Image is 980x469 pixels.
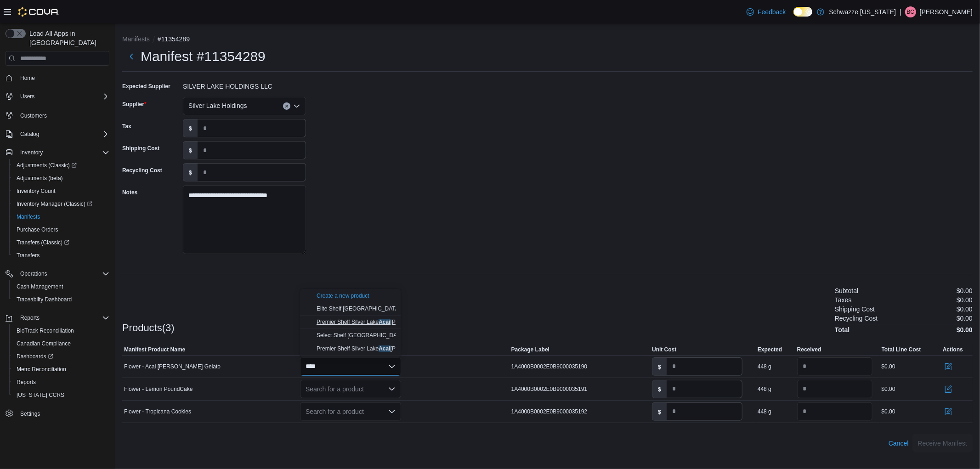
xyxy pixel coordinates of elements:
[17,213,40,220] span: Manifests
[388,408,396,415] button: Open list of options
[13,211,44,222] a: Manifests
[17,175,63,182] span: Adjustments (beta)
[124,346,185,353] span: Manifest Product Name
[2,146,113,159] button: Inventory
[17,408,44,419] a: Settings
[17,283,63,290] span: Cash Management
[13,173,67,184] a: Adjustments (beta)
[743,3,789,21] a: Feedback
[317,292,369,299] button: Create a new product
[188,100,247,111] span: Silver Lake Holdings
[900,6,901,17] p: |
[20,410,40,418] span: Settings
[829,6,896,17] p: Schwazze [US_STATE]
[17,73,39,84] a: Home
[17,91,109,102] span: Users
[20,130,39,138] span: Catalog
[20,93,34,100] span: Users
[122,145,159,152] label: Shipping Cost
[13,186,59,197] a: Inventory Count
[13,237,73,248] a: Transfers (Classic)
[2,407,113,420] button: Settings
[300,302,401,316] button: Elite Shelf Silver Lake Acai Berry Gelato (H)
[20,149,43,156] span: Inventory
[13,250,43,261] a: Transfers
[17,312,43,323] button: Reports
[2,311,113,324] button: Reports
[2,108,113,122] button: Customers
[758,346,782,353] span: Expected
[905,6,916,17] div: Brennan Croy
[2,128,113,141] button: Catalog
[17,110,51,121] a: Customers
[797,346,821,353] span: Received
[9,249,113,262] button: Transfers
[13,351,57,362] a: Dashboards
[17,312,109,323] span: Reports
[9,210,113,223] button: Manifests
[918,439,967,448] span: Receive Manifest
[9,324,113,337] button: BioTrack Reconciliation
[183,141,198,159] label: $
[13,325,78,336] a: BioTrack Reconciliation
[17,129,43,140] button: Catalog
[758,385,771,393] div: 448 g
[957,315,973,322] p: $0.00
[9,185,113,198] button: Inventory Count
[13,281,67,292] a: Cash Management
[652,346,676,353] span: Unit Cost
[183,164,198,181] label: $
[17,162,77,169] span: Adjustments (Classic)
[13,377,109,388] span: Reports
[9,293,113,306] button: Traceabilty Dashboard
[17,91,38,102] button: Users
[13,198,109,209] span: Inventory Manager (Classic)
[122,47,141,66] button: Next
[13,390,109,401] span: Washington CCRS
[957,296,973,304] p: $0.00
[122,83,170,90] label: Expected Supplier
[882,346,921,353] span: Total Line Cost
[17,366,66,373] span: Metrc Reconciliation
[122,35,150,43] button: Manifests
[835,315,878,322] h6: Recycling Cost
[9,172,113,185] button: Adjustments (beta)
[920,6,973,17] p: [PERSON_NAME]
[18,7,59,17] img: Cova
[907,6,915,17] span: BC
[122,101,147,108] label: Supplier
[652,403,667,420] label: $
[13,294,109,305] span: Traceabilty Dashboard
[124,408,191,415] span: Flower - Tropicana Cookies
[13,390,68,401] a: [US_STATE] CCRS
[379,319,390,325] mark: Acai
[13,338,109,349] span: Canadian Compliance
[17,296,72,303] span: Traceabilty Dashboard
[13,186,109,197] span: Inventory Count
[758,363,771,370] div: 448 g
[124,385,193,393] span: Flower - Lemon PoundCake
[882,385,895,393] div: $0.00
[17,408,109,419] span: Settings
[17,187,56,195] span: Inventory Count
[6,68,109,444] nav: Complex example
[20,314,40,322] span: Reports
[793,17,794,17] span: Dark Mode
[13,198,96,209] a: Inventory Manager (Classic)
[9,376,113,389] button: Reports
[957,287,973,294] p: $0.00
[17,72,109,84] span: Home
[17,252,40,259] span: Transfers
[835,296,852,304] h6: Taxes
[317,305,466,312] span: Elite Shelf [GEOGRAPHIC_DATA] [PERSON_NAME] (H)
[835,287,858,294] h6: Subtotal
[300,289,401,356] div: Choose from the following options
[889,439,909,448] span: Cancel
[957,326,973,333] h4: $0.00
[758,408,771,415] div: 448 g
[13,377,40,388] a: Reports
[17,239,69,246] span: Transfers (Classic)
[17,147,46,158] button: Inventory
[758,7,786,17] span: Feedback
[835,305,875,313] h6: Shipping Cost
